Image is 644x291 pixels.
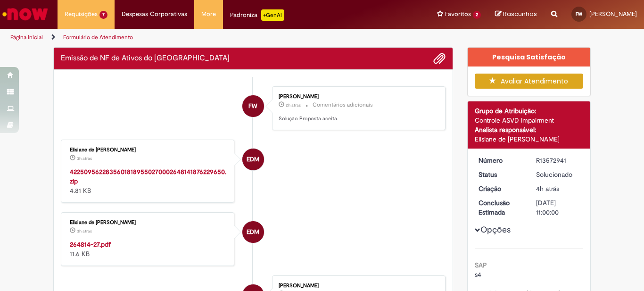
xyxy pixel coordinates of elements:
div: Elisiane de [PERSON_NAME] [475,134,584,144]
span: FW [248,95,257,117]
span: 3h atrás [77,156,92,161]
h2: Emissão de NF de Ativos do ASVD Histórico de tíquete [61,54,230,63]
span: s4 [475,270,481,279]
span: EDM [247,221,259,243]
div: [PERSON_NAME] [279,94,436,100]
span: 3h atrás [77,228,92,234]
time: 27/09/2025 12:05:20 [77,228,92,234]
a: Página inicial [10,33,43,41]
ul: Trilhas de página [7,29,422,46]
div: Padroniza [230,9,284,21]
dt: Conclusão Estimada [471,198,529,217]
span: 2h atrás [286,102,301,108]
time: 27/09/2025 12:05:21 [77,156,92,161]
div: Fabiola Woll [242,95,264,117]
div: Analista responsável: [475,125,584,134]
div: [PERSON_NAME] [279,283,436,289]
div: 4.81 KB [70,167,227,195]
a: 42250956228356018189550270002648141876229650.zip [70,167,226,185]
span: 4h atrás [536,184,559,193]
div: 11.6 KB [70,240,227,258]
span: 7 [99,11,107,19]
span: Favoritos [445,9,471,19]
div: [DATE] 11:00:00 [536,198,580,217]
span: EDM [247,148,259,171]
div: Grupo de Atribuição: [475,106,584,116]
span: Requisições [65,9,98,19]
div: Controle ASVD Impairment [475,116,584,125]
time: 27/09/2025 11:57:18 [536,184,559,193]
img: ServiceNow [1,5,50,24]
div: Elisiane de Moura Cardozo [242,149,264,170]
span: [PERSON_NAME] [589,10,637,18]
p: Solução Proposta aceita. [279,115,436,123]
div: Elisiane de [PERSON_NAME] [70,220,227,225]
a: 264814-27.pdf [70,240,111,249]
button: Avaliar Atendimento [475,74,584,89]
div: Elisiane de [PERSON_NAME] [70,147,227,153]
div: Solucionado [536,170,580,179]
small: Comentários adicionais [313,101,373,109]
a: Rascunhos [495,10,537,19]
div: Pesquisa Satisfação [468,48,591,67]
div: Elisiane de Moura Cardozo [242,221,264,243]
b: SAP [475,261,487,269]
span: FW [576,11,582,17]
div: 27/09/2025 11:57:18 [536,184,580,193]
div: R13572941 [536,156,580,165]
dt: Status [471,170,529,179]
span: 2 [473,11,481,19]
span: More [201,9,216,19]
span: Rascunhos [503,9,537,18]
dt: Número [471,156,529,165]
a: Formulário de Atendimento [63,33,133,41]
time: 27/09/2025 13:54:39 [286,102,301,108]
p: +GenAi [261,9,284,21]
button: Adicionar anexos [433,52,446,65]
dt: Criação [471,184,529,193]
span: Despesas Corporativas [122,9,187,19]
